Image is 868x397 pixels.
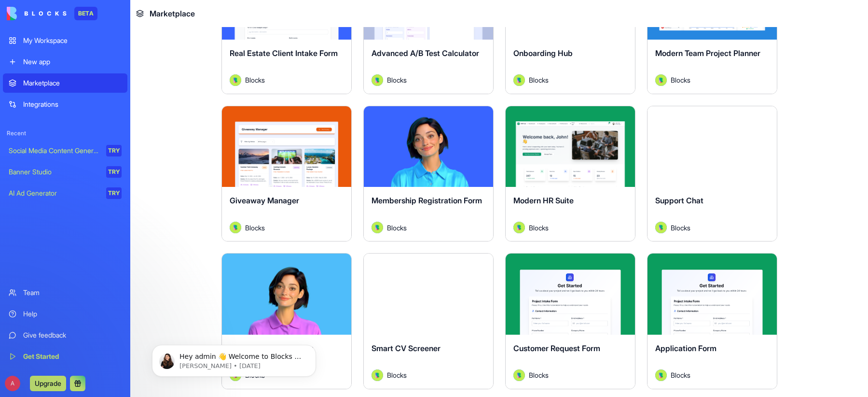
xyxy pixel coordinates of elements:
[363,106,494,242] a: Membership Registration FormAvatarBlocks
[671,370,690,380] span: Blocks
[3,162,127,182] a: Banner StudioTRY
[529,370,549,380] span: Blocks
[23,309,122,319] div: Help
[513,48,573,58] span: Onboarding Hub
[7,7,67,20] img: logo
[230,222,241,233] img: Avatar
[7,7,97,20] a: BETA
[23,288,122,298] div: Team
[3,326,127,345] a: Give feedback
[230,196,299,205] span: Giveaway Manager
[245,75,265,85] span: Blocks
[372,196,482,205] span: Membership Registration Form
[5,376,20,391] span: A
[23,330,122,340] div: Give feedback
[138,325,331,392] iframe: Intercom notifications message
[387,223,407,233] span: Blocks
[23,352,122,361] div: Get Started
[3,73,127,93] a: Marketplace
[655,343,716,353] span: Application Form
[505,106,635,242] a: Modern HR SuiteAvatarBlocks
[106,145,122,156] div: TRY
[3,184,127,203] a: AI Ad GeneratorTRY
[647,253,777,389] a: Application FormAvatarBlocks
[655,222,667,233] img: Avatar
[655,196,703,205] span: Support Chat
[387,370,407,380] span: Blocks
[106,187,122,199] div: TRY
[150,8,195,19] span: Marketplace
[245,223,265,233] span: Blocks
[3,95,127,114] a: Integrations
[3,129,127,137] span: Recent
[529,75,549,85] span: Blocks
[30,378,66,388] a: Upgrade
[513,196,574,205] span: Modern HR Suite
[513,343,600,353] span: Customer Request Form
[3,31,127,50] a: My Workspace
[3,52,127,71] a: New app
[529,223,549,233] span: Blocks
[230,74,241,86] img: Avatar
[372,343,441,353] span: Smart CV Screener
[9,146,99,156] div: Social Media Content Generator
[230,48,338,58] span: Real Estate Client Intake Form
[671,75,690,85] span: Blocks
[74,7,97,20] div: BETA
[513,369,525,381] img: Avatar
[106,166,122,178] div: TRY
[30,376,66,391] button: Upgrade
[505,253,635,389] a: Customer Request FormAvatarBlocks
[3,283,127,302] a: Team
[23,99,122,109] div: Integrations
[3,347,127,366] a: Get Started
[655,74,667,86] img: Avatar
[655,48,760,58] span: Modern Team Project Planner
[647,106,777,242] a: Support ChatAvatarBlocks
[513,74,525,86] img: Avatar
[372,48,479,58] span: Advanced A/B Test Calculator
[372,369,383,381] img: Avatar
[372,222,383,233] img: Avatar
[3,141,127,160] a: Social Media Content GeneratorTRY
[23,36,122,45] div: My Workspace
[513,222,525,233] img: Avatar
[372,74,383,86] img: Avatar
[9,167,99,177] div: Banner Studio
[23,78,122,88] div: Marketplace
[221,106,352,242] a: Giveaway ManagerAvatarBlocks
[671,223,690,233] span: Blocks
[221,253,352,389] a: New Client Intake FormAvatarBlocks
[363,253,494,389] a: Smart CV ScreenerAvatarBlocks
[9,188,99,198] div: AI Ad Generator
[387,75,407,85] span: Blocks
[3,304,127,324] a: Help
[655,369,667,381] img: Avatar
[23,57,122,67] div: New app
